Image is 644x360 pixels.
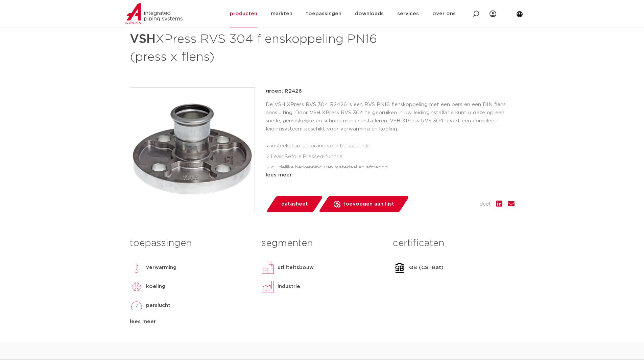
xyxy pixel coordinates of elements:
p: perslucht [146,302,170,310]
p: groep: R2426 [266,87,515,95]
h1: XPress RVS 304 flenskoppeling PN16 (press x flens) [130,29,384,66]
p: koeling [146,283,165,291]
p: verwarming [146,264,176,272]
img: verwarming [130,261,143,274]
img: QB (CSTBat) [393,261,406,274]
h3: toepassingen [130,237,251,250]
li: duidelijke herkenning van materiaal en afmeting [271,162,515,173]
h3: segmenten [261,237,383,250]
p: utiliteitsbouw [278,264,314,272]
strong: VSH [130,33,156,45]
li: insteekstop: stoprand voor buisuiteinde [271,141,515,151]
img: Product Image for VSH XPress RVS 304 flenskoppeling PN16 (press x flens) [130,88,255,212]
div: lees meer [130,318,251,326]
h3: certificaten [393,237,514,250]
img: koeling [130,280,143,293]
img: utiliteitsbouw [261,261,275,274]
p: De VSH XPress RVS 304 R2426 is een RVS PN16 flenskoppeling met een pers en een DIN flens aansluit... [266,101,515,133]
div: lees meer [266,171,515,179]
img: industrie [261,280,275,293]
span: toevoegen aan lijst [343,199,394,210]
img: perslucht [130,299,143,312]
p: industrie [278,283,300,291]
li: Leak Before Pressed-functie [271,151,515,162]
span: datasheet [281,199,308,210]
span: deel: [479,200,491,208]
p: QB (CSTBat) [409,264,444,272]
a: datasheet [266,196,323,212]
